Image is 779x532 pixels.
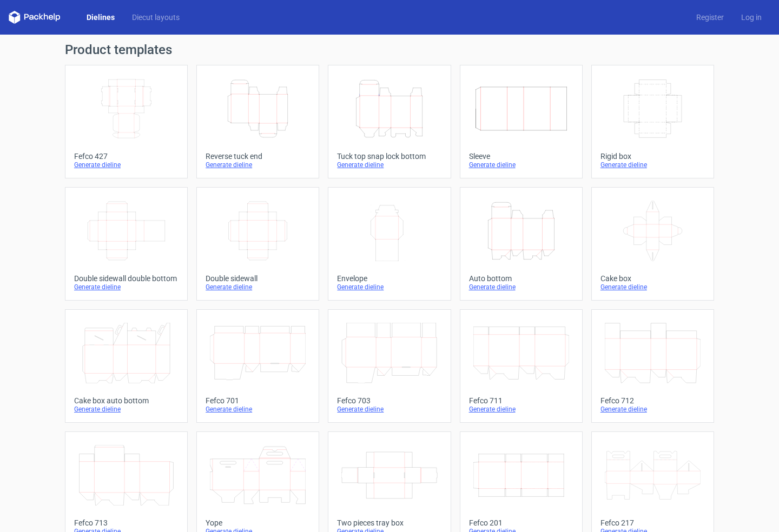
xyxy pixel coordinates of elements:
[196,187,319,301] a: Double sidewallGenerate dieline
[469,396,573,405] div: Fefco 711
[600,396,705,405] div: Fefco 712
[460,309,583,423] a: Fefco 711Generate dieline
[206,518,310,527] div: Yope
[65,65,188,178] a: Fefco 427Generate dieline
[337,161,441,169] div: Generate dieline
[337,396,441,405] div: Fefco 703
[74,396,179,405] div: Cake box auto bottom
[74,283,179,291] div: Generate dieline
[469,152,573,161] div: Sleeve
[206,283,310,291] div: Generate dieline
[206,396,310,405] div: Fefco 701
[600,405,705,414] div: Generate dieline
[600,152,705,161] div: Rigid box
[65,309,188,423] a: Cake box auto bottomGenerate dieline
[196,65,319,178] a: Reverse tuck endGenerate dieline
[600,283,705,291] div: Generate dieline
[600,518,705,527] div: Fefco 217
[600,274,705,283] div: Cake box
[74,518,179,527] div: Fefco 713
[74,152,179,161] div: Fefco 427
[469,161,573,169] div: Generate dieline
[123,12,188,23] a: Diecut layouts
[74,274,179,283] div: Double sidewall double bottom
[328,187,451,301] a: EnvelopeGenerate dieline
[732,12,770,23] a: Log in
[65,43,714,56] h1: Product templates
[688,12,732,23] a: Register
[206,405,310,414] div: Generate dieline
[600,161,705,169] div: Generate dieline
[196,309,319,423] a: Fefco 701Generate dieline
[469,283,573,291] div: Generate dieline
[337,274,441,283] div: Envelope
[328,65,451,178] a: Tuck top snap lock bottomGenerate dieline
[591,309,714,423] a: Fefco 712Generate dieline
[469,405,573,414] div: Generate dieline
[206,152,310,161] div: Reverse tuck end
[469,274,573,283] div: Auto bottom
[337,152,441,161] div: Tuck top snap lock bottom
[78,12,123,23] a: Dielines
[206,161,310,169] div: Generate dieline
[460,187,583,301] a: Auto bottomGenerate dieline
[65,187,188,301] a: Double sidewall double bottomGenerate dieline
[337,518,441,527] div: Two pieces tray box
[469,518,573,527] div: Fefco 201
[206,274,310,283] div: Double sidewall
[591,187,714,301] a: Cake boxGenerate dieline
[591,65,714,178] a: Rigid boxGenerate dieline
[337,283,441,291] div: Generate dieline
[328,309,451,423] a: Fefco 703Generate dieline
[337,405,441,414] div: Generate dieline
[74,161,179,169] div: Generate dieline
[74,405,179,414] div: Generate dieline
[460,65,583,178] a: SleeveGenerate dieline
